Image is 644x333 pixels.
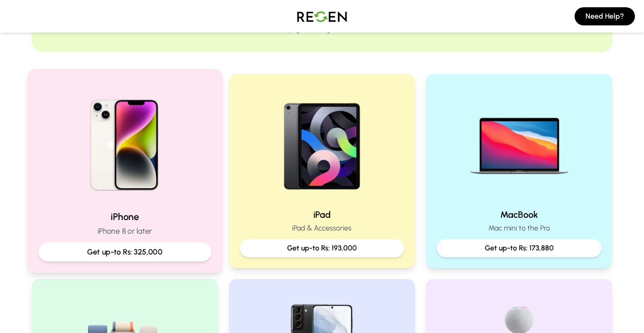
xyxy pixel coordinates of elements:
img: iPhone [64,81,186,203]
p: Get up-to Rs: 325,000 [46,246,204,258]
img: iPad [264,85,380,201]
p: Get up-to Rs: 193,000 [247,243,397,254]
button: Need Help? [575,7,635,25]
p: iPad & Accessories [240,223,405,234]
img: MacBook [461,85,577,201]
p: iPhone 8 or later [39,225,211,237]
img: Logo [290,4,354,29]
h2: MacBook [437,208,601,221]
h2: iPad [240,208,405,221]
p: Get up-to Rs: 173,880 [444,243,594,254]
h2: iPhone [39,210,211,223]
p: Mac mini to the Pro [437,223,601,234]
